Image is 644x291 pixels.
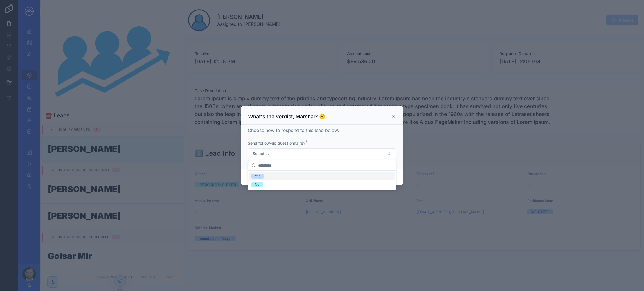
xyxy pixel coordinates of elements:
[248,148,396,159] button: Select Button
[248,128,339,133] span: Choose how to respond to this lead below.
[248,113,325,120] h3: What's the verdict, Marshal? 🤔
[255,174,260,179] div: Yes
[248,171,396,190] div: Suggestions
[255,182,259,187] div: No
[253,151,269,156] span: Select ...
[248,141,305,145] span: Send follow-up questionnaire?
